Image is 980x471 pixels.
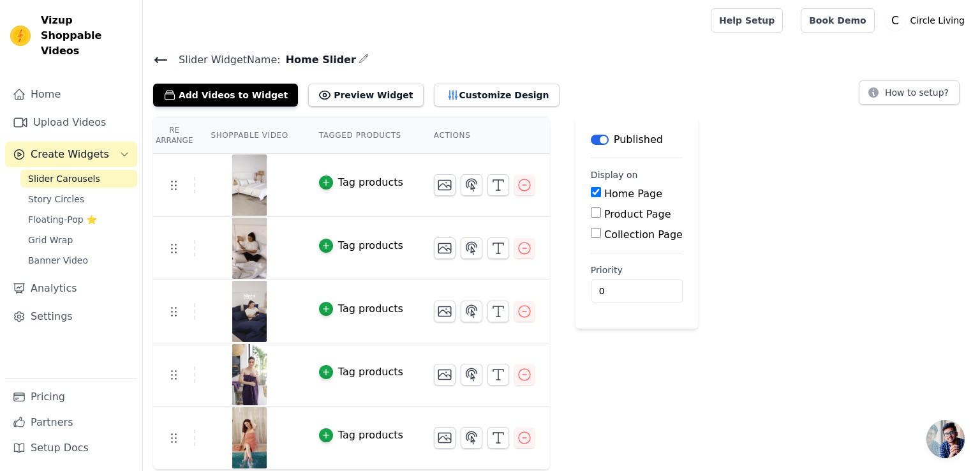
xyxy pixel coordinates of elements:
a: How to setup? [859,89,960,101]
button: Customize Design [434,84,560,107]
div: Edit Name [359,51,369,68]
a: Setup Docs [5,435,137,461]
span: Story Circles [28,193,84,206]
span: Slider Widget Name: [168,52,281,68]
legend: Display on [591,168,638,181]
th: Re Arrange [153,117,195,154]
span: Create Widgets [31,147,109,162]
button: Change Thumbnail [434,174,456,196]
a: Open chat [926,420,965,458]
img: tn-a29516c0139245f4863423ca38c92a49.png [232,154,267,216]
a: Grid Wrap [20,231,137,249]
a: Banner Video [20,251,137,269]
a: Floating-Pop ⭐ [20,211,137,228]
a: Partners [5,410,137,435]
p: Circle Living [905,9,970,32]
div: Tag products [338,364,403,380]
div: Tag products [338,301,403,317]
img: tn-2ec07a3047c94a18badb1085cf2a1a73.png [232,281,267,342]
img: tn-c48b4f7245fb4efdb66641ad4c496817.png [232,344,267,405]
button: Change Thumbnail [434,364,456,385]
button: Add Videos to Widget [153,84,298,107]
span: Banner Video [28,254,88,267]
th: Tagged Products [304,117,419,154]
span: Home Slider [281,52,356,68]
button: Tag products [319,428,403,443]
span: Grid Wrap [28,234,73,246]
span: Vizup Shoppable Videos [41,13,132,59]
img: tn-8a97bf2258fc43988a2ff3430ed0058e.png [232,407,267,468]
label: Collection Page [604,228,683,241]
button: Change Thumbnail [434,427,456,449]
a: Story Circles [20,190,137,208]
button: Tag products [319,364,403,380]
a: Book Demo [801,8,874,33]
a: Home [5,82,137,107]
a: Pricing [5,384,137,410]
a: Help Setup [711,8,783,33]
a: Analytics [5,276,137,301]
button: Change Thumbnail [434,301,456,322]
img: tn-ac89df55776a46cba2401e5c838b7d36.png [232,218,267,279]
label: Priority [591,264,683,276]
a: Slider Carousels [20,170,137,188]
button: Preview Widget [308,84,423,107]
button: Tag products [319,301,403,317]
button: Change Thumbnail [434,237,456,259]
label: Home Page [604,188,662,200]
button: C Circle Living [885,9,970,32]
th: Actions [419,117,550,154]
button: How to setup? [859,80,960,105]
th: Shoppable Video [195,117,303,154]
button: Tag products [319,175,403,190]
label: Product Page [604,208,671,220]
a: Upload Videos [5,110,137,135]
text: C [891,14,899,27]
a: Settings [5,304,137,329]
button: Create Widgets [5,142,137,167]
span: Floating-Pop ⭐ [28,213,97,226]
div: Tag products [338,428,403,443]
span: Slider Carousels [28,172,100,185]
p: Published [614,132,663,147]
div: Tag products [338,238,403,253]
div: Tag products [338,175,403,190]
img: Vizup [10,26,31,46]
button: Tag products [319,238,403,253]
